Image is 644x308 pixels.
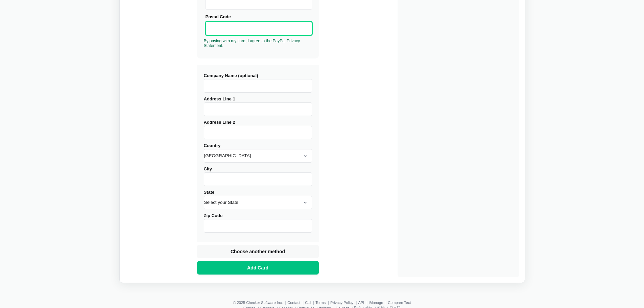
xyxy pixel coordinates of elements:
label: Country [204,143,312,163]
div: Postal Code [206,13,312,20]
label: City [204,166,312,186]
input: Address Line 1 [204,102,312,116]
li: © 2025 Checker Software Inc. [233,301,287,305]
span: Choose another method [229,248,286,255]
label: State [204,190,312,209]
a: iManage [369,301,383,305]
a: CLI [305,301,311,305]
iframe: Secure Credit Card Frame - Postal Code [209,22,309,35]
input: City [204,172,312,186]
button: Add Card [197,261,319,275]
label: Address Line 2 [204,120,312,139]
a: By paying with my card, I agree to the PayPal Privacy Statement. [204,39,300,48]
label: Company Name (optional) [204,73,312,93]
a: Terms [315,301,326,305]
select: State [204,196,312,209]
a: Privacy Policy [330,301,353,305]
a: Contact [287,301,300,305]
label: Address Line 1 [204,96,312,116]
input: Company Name (optional) [204,79,312,93]
label: Zip Code [204,213,312,233]
span: Add Card [246,264,270,271]
select: Country [204,149,312,163]
input: Zip Code [204,219,312,233]
button: Choose another method [197,245,319,258]
input: Address Line 2 [204,126,312,139]
a: API [358,301,364,305]
a: Compare Text [388,301,411,305]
